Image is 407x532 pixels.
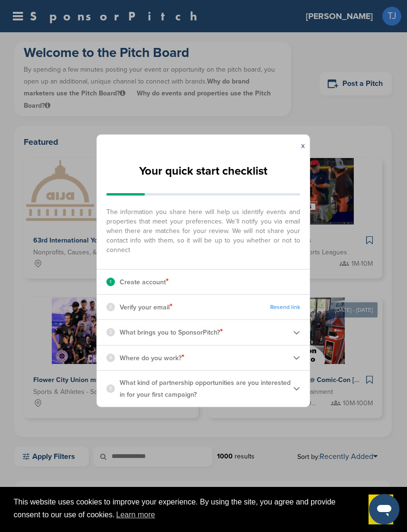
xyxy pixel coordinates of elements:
span: The information you share here will help us identify events and properties that meet your prefere... [106,203,300,255]
iframe: Button to launch messaging window [369,494,399,524]
span: This website uses cookies to improve your experience. By using the site, you agree and provide co... [14,496,361,522]
a: x [301,141,305,150]
div: 5 [106,384,115,393]
div: 3 [106,328,115,336]
h2: Your quick start checklist [139,161,267,182]
p: Verify your email [120,301,172,313]
a: dismiss cookie message [369,495,393,525]
a: learn more about cookies [114,508,156,522]
div: 2 [106,303,115,311]
img: Checklist arrow 2 [293,385,300,392]
div: 4 [106,354,115,362]
a: Resend link [270,304,300,311]
div: 1 [106,278,115,286]
img: Checklist arrow 2 [293,354,300,361]
p: Where do you work? [120,352,184,364]
p: What brings you to SponsorPitch? [120,326,223,338]
p: Create account [120,276,169,288]
p: What kind of partnership opportunities are you interested in for your first campaign? [120,377,293,401]
img: Checklist arrow 2 [293,329,300,336]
